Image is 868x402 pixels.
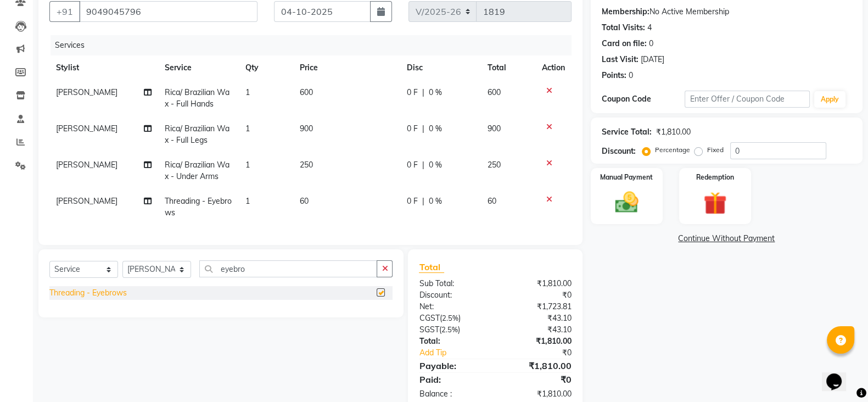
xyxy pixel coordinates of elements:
[422,87,424,98] span: |
[411,373,495,386] div: Paid:
[602,22,645,33] div: Total Visits:
[656,126,691,138] div: ₹1,810.00
[419,325,439,334] span: SGST
[419,313,439,323] span: CGST
[51,35,580,55] div: Services
[165,160,229,181] span: Rica/ Brazilian Wax - Under Arms
[422,123,424,135] span: |
[602,38,647,49] div: Card on file:
[158,55,239,80] th: Service
[245,87,250,97] span: 1
[411,359,495,372] div: Payable:
[600,172,653,182] label: Manual Payment
[441,314,458,322] span: 2.5%
[602,6,649,18] div: Membership:
[602,70,626,81] div: Points:
[602,126,652,138] div: Service Total:
[495,312,580,324] div: ₹43.10
[293,55,400,80] th: Price
[629,70,633,81] div: 0
[641,54,664,65] div: [DATE]
[495,324,580,336] div: ₹43.10
[56,196,117,206] span: [PERSON_NAME]
[488,87,501,97] span: 600
[647,22,652,33] div: 4
[245,124,250,133] span: 1
[441,325,457,334] span: 2.5%
[696,189,733,217] img: _gift.svg
[814,91,845,108] button: Apply
[481,55,535,80] th: Total
[300,196,309,206] span: 60
[56,160,117,170] span: [PERSON_NAME]
[199,260,377,277] input: Search or Scan
[56,124,117,133] span: [PERSON_NAME]
[685,91,810,108] input: Enter Offer / Coupon Code
[407,123,418,135] span: 0 F
[429,123,442,135] span: 0 %
[56,87,117,97] span: [PERSON_NAME]
[495,301,580,312] div: ₹1,723.81
[411,324,495,336] div: ( )
[300,124,313,133] span: 900
[407,196,418,207] span: 0 F
[495,388,580,400] div: ₹1,810.00
[655,145,690,155] label: Percentage
[495,289,580,301] div: ₹0
[429,159,442,171] span: 0 %
[49,1,80,22] button: +91
[407,159,418,171] span: 0 F
[602,146,636,157] div: Discount:
[49,287,127,299] div: Threading - Eyebrows
[429,87,442,98] span: 0 %
[411,301,495,312] div: Net:
[165,196,232,217] span: Threading - Eyebrows
[300,160,313,170] span: 250
[495,278,580,289] div: ₹1,810.00
[422,159,424,171] span: |
[602,54,639,65] div: Last Visit:
[429,196,442,207] span: 0 %
[822,358,857,391] iframe: chat widget
[165,124,229,145] span: Rica/ Brazilian Wax - Full Legs
[495,336,580,347] div: ₹1,810.00
[495,373,580,386] div: ₹0
[419,261,444,273] span: Total
[411,289,495,301] div: Discount:
[407,87,418,98] span: 0 F
[400,55,481,80] th: Disc
[49,55,158,80] th: Stylist
[245,160,250,170] span: 1
[608,189,645,216] img: _cash.svg
[300,87,313,97] span: 600
[602,6,852,18] div: No Active Membership
[165,87,229,109] span: Rica/ Brazilian Wax - Full Hands
[509,347,580,359] div: ₹0
[488,124,501,133] span: 900
[593,233,860,244] a: Continue Without Payment
[79,1,257,22] input: Search by Name/Mobile/Email/Code
[488,196,496,206] span: 60
[707,145,724,155] label: Fixed
[411,278,495,289] div: Sub Total:
[239,55,293,80] th: Qty
[411,312,495,324] div: ( )
[245,196,250,206] span: 1
[535,55,572,80] th: Action
[602,93,685,105] div: Coupon Code
[411,336,495,347] div: Total:
[422,196,424,207] span: |
[696,172,734,182] label: Redemption
[495,359,580,372] div: ₹1,810.00
[411,347,509,359] a: Add Tip
[411,388,495,400] div: Balance :
[488,160,501,170] span: 250
[649,38,653,49] div: 0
